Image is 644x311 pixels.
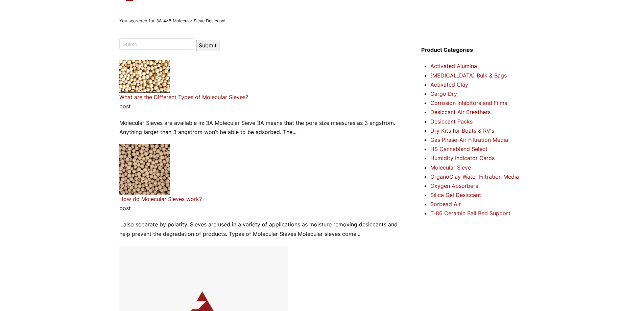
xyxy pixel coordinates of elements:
[119,60,170,93] img: Molecular Sieve
[119,38,195,50] input: Search
[119,220,401,238] p: ...also separate by polarity. Sieves are used in a variety of applications as moisture removing d...
[430,127,494,134] a: Dry Kits for Boats & RV's
[430,63,477,69] a: Activated Alumina
[430,72,507,79] a: [MEDICAL_DATA] Bulk & Bags
[430,81,468,88] a: Activated Clay
[430,192,481,198] a: Silica Gel Desiccant
[430,201,461,207] a: Sorbead Air
[119,94,248,101] a: What are the Different Types of Molecular Sieves?
[196,40,219,51] button: Submit
[430,210,510,217] a: T-86 Ceramic Ball Bed Support
[430,99,507,106] a: Corrosion Inhibitors and Films
[430,155,495,161] a: Humidity Indicator Cards
[430,109,491,115] a: Desiccant Air Breathers
[430,90,457,97] a: Cargo Dry
[430,118,473,125] a: Desiccant Packs
[119,18,226,23] span: You searched for 3A 4x8 Molecular Sieve Desiccant
[430,182,478,189] a: Oxygen Absorbers
[430,146,487,152] a: HS Cannablend Select
[119,196,202,202] a: How do Molecular Sieves work?
[421,45,525,54] h4: Product Categories
[119,144,170,195] img: Molecular Sieve
[119,204,401,213] p: post
[430,164,471,171] a: Molecular Sieve
[119,118,401,137] p: Molecular Sieves are available in: 3A Molecular Sieve 3A means that the pore size measures as 3 a...
[119,102,401,111] p: post
[430,136,508,143] a: Gas Phase-Air Filtration Media
[430,173,519,180] a: OrganoClay Water Filtration Media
